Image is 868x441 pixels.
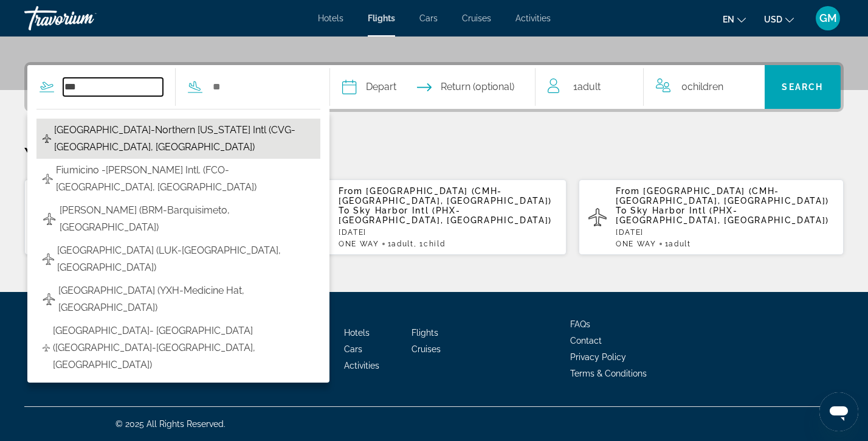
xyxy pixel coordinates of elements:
[24,179,289,255] button: From [GEOGRAPHIC_DATA] (CMH-[GEOGRAPHIC_DATA], [GEOGRAPHIC_DATA]) To Sky Harbor Intl (PHX-[GEOGRA...
[570,336,602,346] a: Contact
[53,322,314,373] span: [GEOGRAPHIC_DATA]- [GEOGRAPHIC_DATA] ([GEOGRAPHIC_DATA]-[GEOGRAPHIC_DATA], [GEOGRAPHIC_DATA])
[388,240,414,248] span: 1
[723,15,734,24] span: en
[723,10,746,28] button: Change language
[424,240,445,248] span: Child
[368,13,395,23] a: Flights
[58,282,314,316] span: [GEOGRAPHIC_DATA] (YXH-Medicine Hat, [GEOGRAPHIC_DATA])
[36,199,320,239] button: [PERSON_NAME] (BRM-Barquisimeto, [GEOGRAPHIC_DATA])
[391,240,413,248] span: Adult
[616,240,656,248] span: ONE WAY
[616,206,829,225] span: Sky Harbor Intl (PHX-[GEOGRAPHIC_DATA], [GEOGRAPHIC_DATA])
[669,240,691,248] span: Adult
[579,179,844,255] button: From [GEOGRAPHIC_DATA] (CMH-[GEOGRAPHIC_DATA], [GEOGRAPHIC_DATA]) To Sky Harbor Intl (PHX-[GEOGRA...
[56,162,314,196] span: Fiumicino -[PERSON_NAME] Intl. (FCO-[GEOGRAPHIC_DATA], [GEOGRAPHIC_DATA])
[573,78,601,95] span: 1
[344,328,370,338] a: Hotels
[441,78,514,95] span: Return (optional)
[60,202,314,236] span: [PERSON_NAME] (BRM-Barquisimeto, [GEOGRAPHIC_DATA])
[665,240,691,248] span: 1
[764,15,782,24] span: USD
[570,352,626,362] a: Privacy Policy
[36,319,320,377] button: [GEOGRAPHIC_DATA]- [GEOGRAPHIC_DATA] ([GEOGRAPHIC_DATA]-[GEOGRAPHIC_DATA], [GEOGRAPHIC_DATA])
[339,240,379,248] span: ONE WAY
[515,13,551,23] a: Activities
[339,228,557,237] p: [DATE]
[36,119,320,159] button: [GEOGRAPHIC_DATA]-Northern [US_STATE] Intl (CVG-[GEOGRAPHIC_DATA], [GEOGRAPHIC_DATA])
[412,328,438,338] a: Flights
[616,228,834,237] p: [DATE]
[765,65,841,109] button: Search
[339,206,350,215] span: To
[570,319,590,329] a: FAQs
[36,159,320,199] button: Fiumicino -[PERSON_NAME] Intl. (FCO-[GEOGRAPHIC_DATA], [GEOGRAPHIC_DATA])
[24,142,844,167] p: Your Recent Searches
[536,65,764,109] button: Travelers: 1 adult, 0 children
[339,206,552,225] span: Sky Harbor Intl (PHX-[GEOGRAPHIC_DATA], [GEOGRAPHIC_DATA])
[687,81,723,92] span: Children
[414,240,445,248] span: , 1
[301,179,567,255] button: From [GEOGRAPHIC_DATA] (CMH-[GEOGRAPHIC_DATA], [GEOGRAPHIC_DATA]) To Sky Harbor Intl (PHX-[GEOGRA...
[36,279,320,319] button: [GEOGRAPHIC_DATA] (YXH-Medicine Hat, [GEOGRAPHIC_DATA])
[819,392,858,431] iframe: Button to launch messaging window
[339,186,552,206] span: [GEOGRAPHIC_DATA] (CMH-[GEOGRAPHIC_DATA], [GEOGRAPHIC_DATA])
[812,5,844,31] button: User Menu
[318,13,343,23] a: Hotels
[616,186,829,206] span: [GEOGRAPHIC_DATA] (CMH-[GEOGRAPHIC_DATA], [GEOGRAPHIC_DATA])
[115,419,226,429] span: © 2025 All Rights Reserved.
[344,344,362,354] a: Cars
[57,242,314,276] span: [GEOGRAPHIC_DATA] (LUK-[GEOGRAPHIC_DATA], [GEOGRAPHIC_DATA])
[570,369,647,378] a: Terms & Conditions
[419,13,438,23] a: Cars
[462,13,491,23] a: Cruises
[782,82,823,92] span: Search
[819,12,837,24] span: GM
[616,186,640,196] span: From
[344,361,379,370] a: Activities
[27,65,841,109] div: Search widget
[681,78,723,95] span: 0
[577,81,601,92] span: Adult
[36,239,320,279] button: [GEOGRAPHIC_DATA] (LUK-[GEOGRAPHIC_DATA], [GEOGRAPHIC_DATA])
[412,344,441,354] a: Cruises
[339,186,363,196] span: From
[417,65,514,109] button: Select return date
[54,122,314,156] span: [GEOGRAPHIC_DATA]-Northern [US_STATE] Intl (CVG-[GEOGRAPHIC_DATA], [GEOGRAPHIC_DATA])
[24,2,146,34] a: Travorium
[616,206,627,215] span: To
[342,65,396,109] button: Select depart date
[764,10,794,28] button: Change currency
